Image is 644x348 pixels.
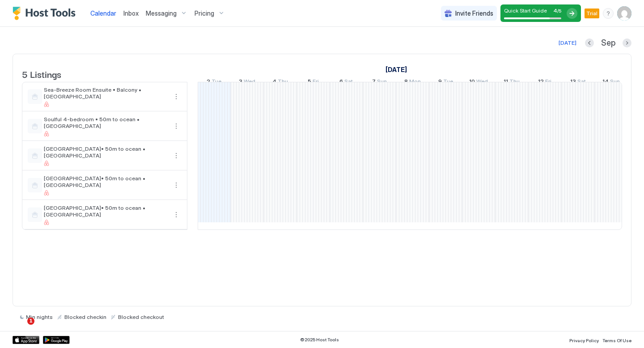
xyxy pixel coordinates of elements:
span: 8 [404,78,408,87]
span: 2 [207,78,210,87]
span: 7 [372,78,376,87]
span: Soulful 4-bedroom • 50m to ocean • [GEOGRAPHIC_DATA] [44,116,167,129]
div: menu [171,121,182,132]
span: 3 [239,78,242,87]
span: 13 [570,78,576,87]
button: More options [171,209,182,220]
a: Host Tools Logo [13,7,80,20]
button: More options [171,150,182,161]
span: Sun [610,78,620,87]
a: September 11, 2025 [501,76,522,89]
span: [GEOGRAPHIC_DATA]• 50m to ocean • [GEOGRAPHIC_DATA] [44,204,167,218]
span: Thu [278,78,288,87]
a: September 12, 2025 [536,76,554,89]
span: Sea-Breeze Room Ensuite • Balcony • [GEOGRAPHIC_DATA] [44,86,167,100]
a: Terms Of Use [602,335,631,344]
a: September 13, 2025 [568,76,588,89]
button: Next month [623,38,631,47]
span: Tue [212,78,221,87]
span: Sun [377,78,387,87]
a: Google Play Store [43,336,70,344]
a: App Store [13,336,39,344]
button: More options [171,180,182,191]
span: [GEOGRAPHIC_DATA]• 50m to ocean • [GEOGRAPHIC_DATA] [44,175,167,188]
a: September 9, 2025 [436,76,455,89]
span: 12 [538,78,544,87]
a: September 3, 2025 [237,76,258,89]
span: 1 [27,318,34,325]
a: September 1, 2025 [383,63,409,76]
button: More options [171,121,182,132]
div: User profile [617,6,631,21]
a: September 2, 2025 [204,76,224,89]
span: Blocked checkin [64,314,106,320]
a: September 5, 2025 [305,76,321,89]
span: 5 [308,78,311,87]
span: Calendar [90,9,116,17]
span: Sat [344,78,353,87]
a: September 10, 2025 [467,76,490,89]
span: 11 [504,78,508,87]
span: Fri [545,78,551,87]
a: Inbox [123,8,139,18]
div: [DATE] [559,39,576,47]
a: Calendar [90,8,116,18]
div: menu [603,8,614,19]
span: © 2025 Host Tools [300,337,339,343]
a: September 7, 2025 [370,76,389,89]
span: Pricing [195,9,214,17]
span: Thu [509,78,520,87]
span: [GEOGRAPHIC_DATA]• 50m to ocean • [GEOGRAPHIC_DATA] [44,145,167,159]
span: Quick Start Guide [504,7,547,14]
span: 10 [469,78,475,87]
span: 14 [602,78,609,87]
span: 9 [438,78,442,87]
a: Privacy Policy [569,335,599,344]
span: Min nights [26,314,53,320]
a: September 14, 2025 [600,76,622,89]
span: Privacy Policy [569,338,599,343]
span: Terms Of Use [602,338,631,343]
a: September 8, 2025 [402,76,423,89]
span: Blocked checkout [118,314,164,320]
span: Messaging [146,9,177,17]
span: Inbox [123,9,139,17]
span: Invite Friends [455,9,493,17]
a: September 4, 2025 [270,76,290,89]
span: Mon [409,78,421,87]
span: Wed [244,78,255,87]
span: 5 Listings [22,67,61,81]
div: menu [171,209,182,220]
span: Fri [313,78,319,87]
button: More options [171,91,182,102]
span: Tue [443,78,453,87]
div: menu [171,91,182,102]
div: menu [171,150,182,161]
span: Wed [476,78,488,87]
span: Sat [577,78,586,87]
span: / 5 [557,8,561,14]
span: Trial [586,9,597,17]
div: menu [171,180,182,191]
button: [DATE] [557,38,578,48]
a: September 6, 2025 [337,76,355,89]
span: Sep [601,38,615,48]
iframe: Intercom live chat [9,318,30,339]
span: 4 [272,78,276,87]
button: Previous month [585,38,594,47]
span: 6 [339,78,343,87]
span: 4 [553,7,557,14]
